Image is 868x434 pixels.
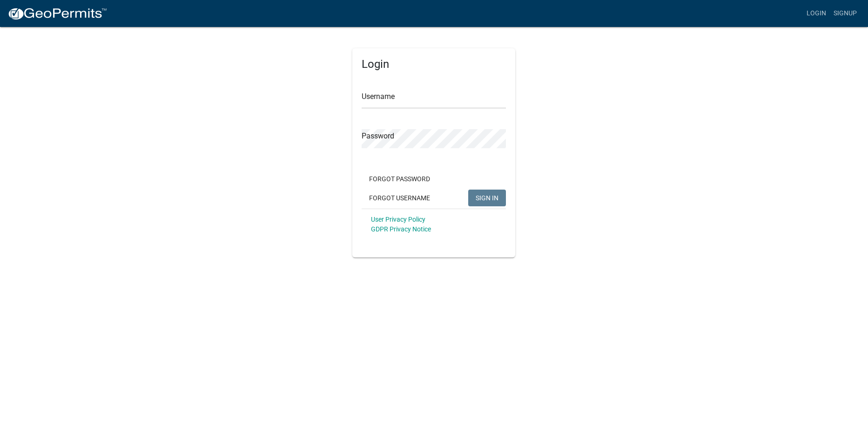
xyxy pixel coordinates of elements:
h5: Login [362,58,506,71]
button: Forgot Username [362,190,437,206]
span: SIGN IN [476,194,498,201]
a: Login [803,5,830,22]
button: Forgot Password [362,171,437,187]
a: GDPR Privacy Notice [371,225,431,233]
a: User Privacy Policy [371,216,425,223]
a: Signup [830,5,861,22]
button: SIGN IN [468,190,506,206]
